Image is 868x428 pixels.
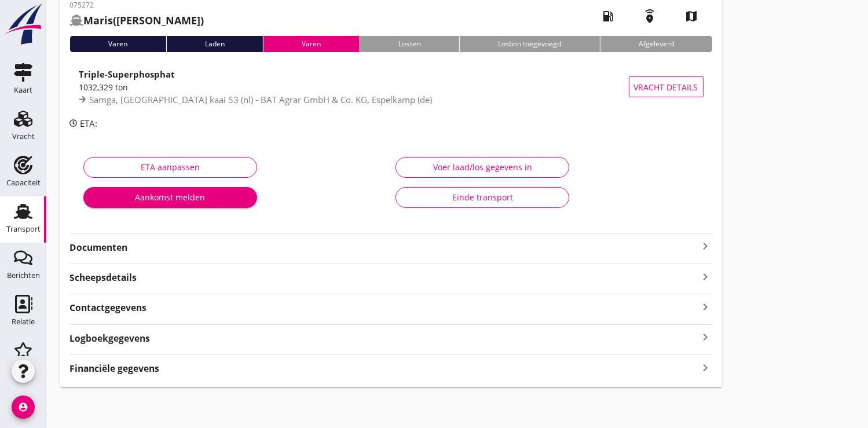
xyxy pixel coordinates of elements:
div: ETA aanpassen [93,161,247,173]
i: keyboard_arrow_right [699,330,713,345]
strong: Financiële gegevens [69,362,159,375]
div: 1032,329 ton [79,81,629,93]
div: Varen [263,36,360,52]
div: Einde transport [405,191,559,203]
button: Aankomst melden [83,187,257,208]
div: Berichten [7,272,40,279]
h2: ([PERSON_NAME]) [69,13,204,28]
i: keyboard_arrow_right [699,299,713,314]
div: Losbon toegevoegd [459,36,600,52]
strong: Scheepsdetails [69,271,137,284]
i: keyboard_arrow_right [699,269,713,284]
div: Voer laad/los gegevens in [405,161,559,173]
button: Einde transport [395,187,569,208]
div: Vracht [12,133,35,140]
div: Aankomst melden [93,191,248,203]
a: Triple-Superphosphat1032,329 tonSamga, [GEOGRAPHIC_DATA] kaai 53 (nl) - BAT Agrar GmbH & Co. KG, ... [69,61,713,112]
div: Laden [166,36,263,52]
strong: Triple-Superphosphat [79,68,175,80]
div: Lossen [360,36,460,52]
span: Samga, [GEOGRAPHIC_DATA] kaai 53 (nl) - BAT Agrar GmbH & Co. KG, Espelkamp (de) [89,94,432,105]
span: Vracht details [634,81,698,93]
div: Kaart [14,86,32,94]
div: Relatie [12,318,35,325]
button: Voer laad/los gegevens in [395,157,569,178]
div: Capaciteit [6,179,41,186]
span: ETA: [80,118,97,129]
div: Transport [6,225,41,233]
i: keyboard_arrow_right [699,239,713,253]
i: account_circle [12,396,35,419]
div: Afgeleverd [600,36,713,52]
strong: Maris [83,13,113,27]
div: Varen [69,36,166,52]
strong: Documenten [69,241,699,254]
i: keyboard_arrow_right [699,360,713,375]
strong: Contactgegevens [69,301,147,314]
img: logo-small.a267ee39.svg [2,3,44,46]
button: ETA aanpassen [83,157,257,178]
button: Vracht details [629,76,704,97]
strong: Logboekgegevens [69,332,150,345]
